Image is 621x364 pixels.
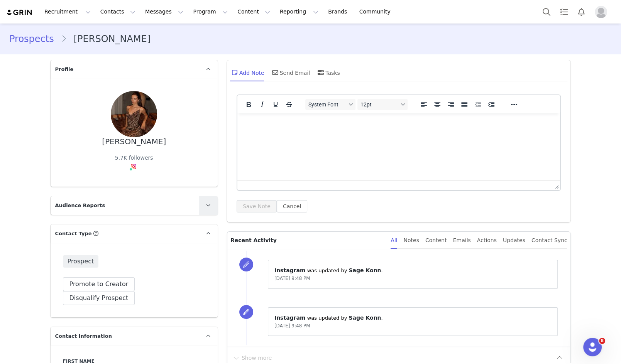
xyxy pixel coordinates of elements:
iframe: Intercom live chat [583,338,602,356]
div: Press the Up and Down arrow keys to resize the editor. [552,181,560,190]
span: [DATE] 9:48 PM [274,323,310,329]
span: Instagram [274,267,306,273]
button: Strikethrough [283,99,296,110]
button: Reveal or hide additional toolbar items [508,99,521,110]
button: Show more [232,352,272,364]
span: Sage Konn [349,315,381,321]
button: Search [538,3,555,20]
span: Audience Reports [55,202,105,209]
p: Recent Activity [230,232,384,249]
button: Save Note [237,200,277,212]
button: Messages [140,3,188,20]
button: Fonts [305,99,355,110]
button: Increase indent [485,99,498,110]
div: [PERSON_NAME] [102,137,166,146]
button: Cancel [277,200,307,212]
div: Tasks [316,63,340,82]
button: Align center [431,99,444,110]
span: Profile [55,66,74,73]
button: Align right [444,99,457,110]
span: 8 [599,338,605,344]
div: Updates [503,232,525,249]
button: Reporting [275,3,323,20]
button: Profile [590,6,615,18]
button: Underline [269,99,282,110]
span: System Font [308,101,346,108]
div: Add Note [230,63,264,82]
iframe: Rich Text Area [237,113,560,180]
div: Notes [403,232,419,249]
button: Disqualify Prospect [63,291,135,305]
a: Tasks [555,3,572,20]
button: Justify [458,99,471,110]
button: Promote to Creator [63,277,135,291]
div: All [391,232,397,249]
button: Notifications [573,3,590,20]
div: Content [425,232,447,249]
img: placeholder-profile.jpg [595,6,607,18]
span: Sage Konn [349,267,381,273]
button: Bold [242,99,255,110]
span: Prospect [63,255,99,268]
img: 671f491a-592c-4c9b-b5d3-7a8c54edd85b.jpg [111,91,157,137]
a: Community [355,3,399,20]
button: Decrease indent [471,99,484,110]
div: Emails [453,232,471,249]
span: [DATE] 9:48 PM [274,276,310,281]
button: Content [233,3,275,20]
p: ⁨ ⁩ was updated by ⁨ ⁩. [274,314,552,322]
a: Brands [323,3,354,20]
button: Contacts [96,3,140,20]
p: ⁨ ⁩ was updated by ⁨ ⁩. [274,266,552,275]
button: Recruitment [40,3,95,20]
button: Program [188,3,232,20]
img: grin logo [6,9,33,16]
button: Align left [417,99,430,110]
div: Contact Sync [531,232,567,249]
button: Italic [256,99,269,110]
button: Font sizes [357,99,408,110]
span: Contact Information [55,332,112,340]
div: 5.7K followers [115,154,153,162]
span: 12pt [360,101,398,108]
span: Instagram [274,315,306,321]
img: instagram.svg [130,163,137,170]
span: Contact Type [55,230,92,238]
div: Send Email [271,63,310,82]
div: Actions [477,232,497,249]
a: Prospects [9,32,61,46]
